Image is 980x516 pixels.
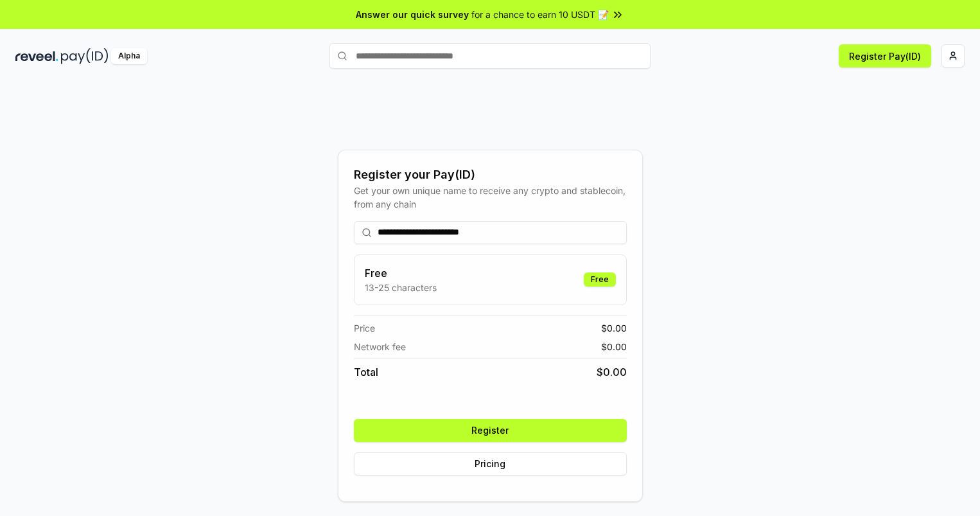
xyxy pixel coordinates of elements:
[601,321,627,335] span: $ 0.00
[365,281,437,294] p: 13-25 characters
[111,48,147,64] div: Alpha
[584,272,616,287] div: Free
[354,184,627,211] div: Get your own unique name to receive any crypto and stablecoin, from any chain
[471,8,609,21] span: for a chance to earn 10 USDT 📝
[365,265,437,281] h3: Free
[356,8,469,21] span: Answer our quick survey
[354,452,627,476] button: Pricing
[597,364,627,380] span: $ 0.00
[354,340,406,353] span: Network fee
[354,166,627,184] div: Register your Pay(ID)
[354,321,375,335] span: Price
[601,340,627,353] span: $ 0.00
[15,48,58,64] img: reveel_dark
[354,364,378,380] span: Total
[61,48,109,64] img: pay_id
[354,419,627,442] button: Register
[839,44,931,67] button: Register Pay(ID)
